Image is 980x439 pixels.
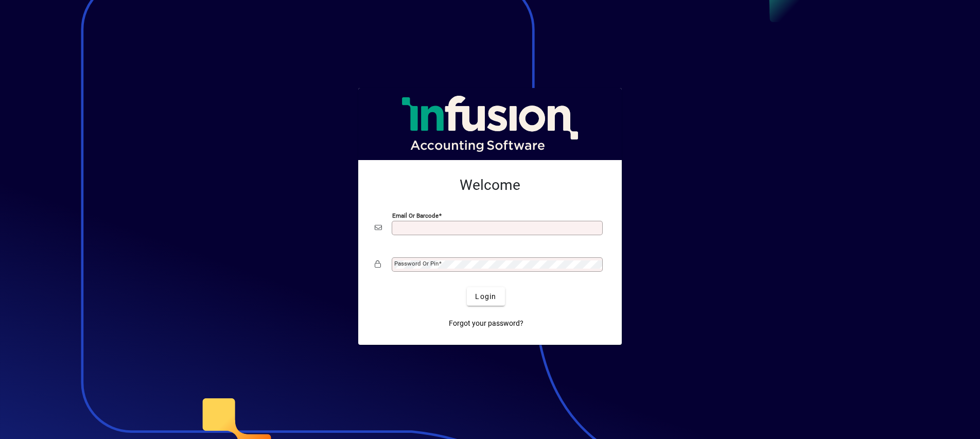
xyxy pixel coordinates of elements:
span: Login [475,291,496,302]
mat-label: Password or Pin [394,260,439,267]
mat-label: Email or Barcode [392,212,439,219]
span: Forgot your password? [449,318,523,329]
button: Login [467,287,504,306]
a: Forgot your password? [445,314,528,332]
h2: Welcome [375,177,605,194]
